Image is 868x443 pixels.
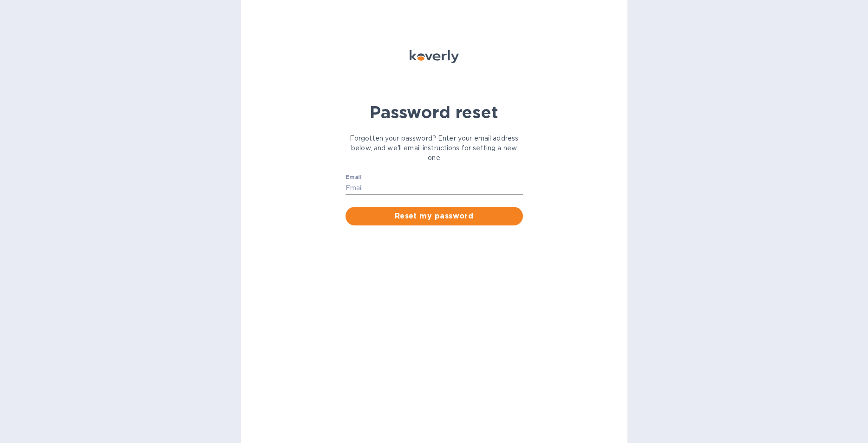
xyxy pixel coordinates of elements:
b: Password reset [370,102,498,122]
img: Koverly [410,50,459,63]
p: Forgotten your password? Enter your email address below, and we'll email instructions for setting... [346,134,523,163]
label: Email [346,174,362,180]
span: Reset my password [353,211,516,222]
button: Reset my password [346,207,523,225]
input: Email [346,181,523,195]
